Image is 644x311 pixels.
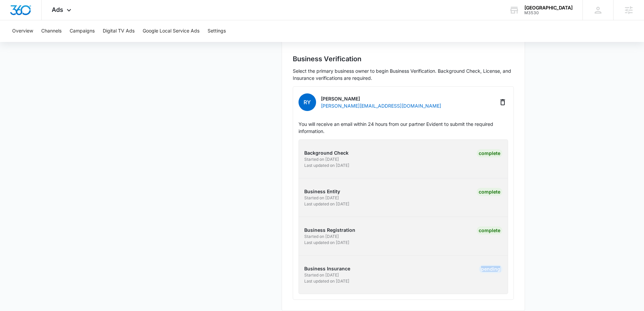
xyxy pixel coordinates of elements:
[477,188,502,196] div: Complete
[52,6,63,13] span: Ads
[497,97,508,108] button: Delete
[477,226,502,235] div: Complete
[304,188,401,195] p: Business Entity
[321,102,441,109] p: [PERSON_NAME][EMAIL_ADDRESS][DOMAIN_NAME]
[12,20,33,42] button: Overview
[321,95,441,102] p: [PERSON_NAME]
[304,234,401,240] p: Started on [DATE]
[293,67,514,82] p: Select the primary business owner to begin Business Verification. Background Check, License, and ...
[304,240,401,246] p: Last updated on [DATE]
[304,156,401,162] p: Started on [DATE]
[477,149,502,157] div: Complete
[304,265,401,272] p: Business Insurance
[524,10,573,15] div: account id
[304,278,401,284] p: Last updated on [DATE]
[208,20,226,42] button: Settings
[304,149,401,156] p: Background Check
[41,20,62,42] button: Channels
[304,195,401,201] p: Started on [DATE]
[143,20,199,42] button: Google Local Service Ads
[304,201,401,207] p: Last updated on [DATE]
[304,272,401,278] p: Started on [DATE]
[479,265,502,273] div: Pending
[70,20,95,42] button: Campaigns
[103,20,135,42] button: Digital TV Ads
[524,5,573,10] div: account name
[299,120,508,135] p: You will receive an email within 24 hours from our partner Evident to submit the required informa...
[304,162,401,169] p: Last updated on [DATE]
[299,93,316,111] span: RY
[293,54,514,64] h2: Business Verification
[304,226,401,234] p: Business Registration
